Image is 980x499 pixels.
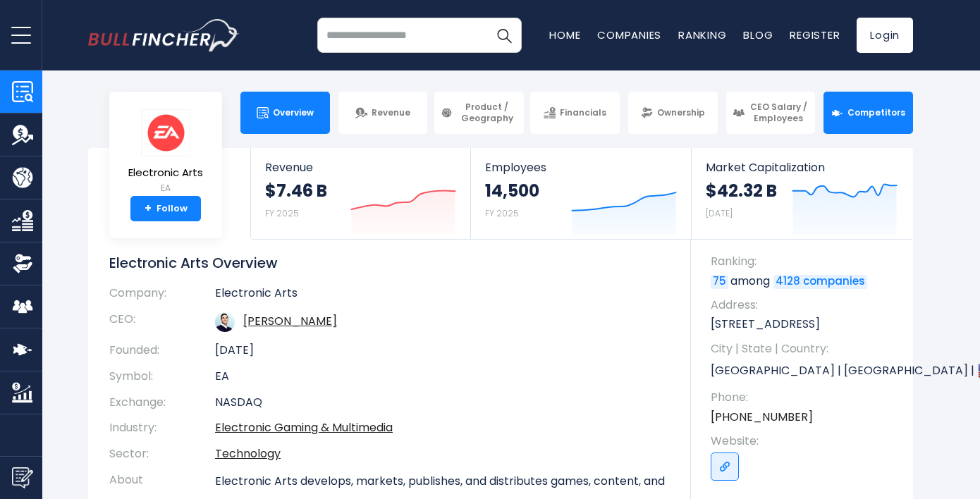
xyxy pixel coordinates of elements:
td: [DATE] [215,338,670,364]
span: Ownership [657,107,705,118]
span: Competitors [847,107,905,118]
strong: + [145,202,152,215]
th: Exchange: [109,390,215,416]
span: Electronic Arts [128,167,203,179]
span: Revenue [372,107,410,118]
th: Symbol: [109,364,215,390]
a: Login [857,18,913,53]
a: Register [790,27,840,42]
img: Ownership [12,253,33,274]
button: Search [486,18,522,53]
strong: 14,500 [485,180,539,202]
a: [PHONE_NUMBER] [711,409,813,425]
a: ceo [243,313,337,329]
span: Product / Geography [457,101,517,123]
strong: $42.32 B [706,180,777,202]
td: NASDAQ [215,390,670,416]
td: EA [215,364,670,390]
span: Website: [711,433,899,449]
a: Employees 14,500 FY 2025 [471,148,690,239]
span: Phone: [711,390,899,405]
span: Financials [560,107,606,118]
img: bullfincher logo [88,19,240,51]
a: Financials [530,92,620,134]
strong: $7.46 B [265,180,327,202]
small: FY 2025 [485,207,519,219]
span: Employees [485,161,676,174]
span: Address: [711,297,899,313]
span: Overview [273,107,314,118]
a: Electronic Arts EA [128,109,204,197]
a: Home [549,27,580,42]
a: Blog [743,27,773,42]
a: Market Capitalization $42.32 B [DATE] [692,148,912,239]
th: Industry: [109,415,215,441]
span: Market Capitalization [706,161,898,174]
a: Revenue $7.46 B FY 2025 [251,148,470,239]
span: Ranking: [711,254,899,269]
img: andrew-wilson.jpg [215,312,235,332]
small: [DATE] [706,207,733,219]
a: Competitors [823,92,913,134]
small: FY 2025 [265,207,299,219]
a: Electronic Gaming & Multimedia [215,419,393,436]
a: Technology [215,445,281,462]
a: Revenue [338,92,428,134]
a: Overview [240,92,330,134]
a: Go to link [711,452,739,481]
h1: Electronic Arts Overview [109,254,670,272]
th: Founded: [109,338,215,364]
a: 75 [711,275,728,289]
a: Product / Geography [434,92,524,134]
span: City | State | Country: [711,341,899,357]
td: Electronic Arts [215,286,670,307]
p: among [711,273,899,289]
a: +Follow [130,196,201,221]
span: CEO Salary / Employees [749,101,809,123]
p: [GEOGRAPHIC_DATA] | [GEOGRAPHIC_DATA] | US [711,360,899,381]
a: 4128 companies [773,275,867,289]
p: [STREET_ADDRESS] [711,316,899,332]
a: Go to homepage [88,19,240,51]
a: Ranking [678,27,726,42]
small: EA [128,182,203,195]
a: CEO Salary / Employees [726,92,816,134]
th: Company: [109,286,215,307]
a: Ownership [628,92,718,134]
span: Revenue [265,161,456,174]
a: Companies [597,27,661,42]
th: CEO: [109,307,215,338]
th: Sector: [109,441,215,467]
